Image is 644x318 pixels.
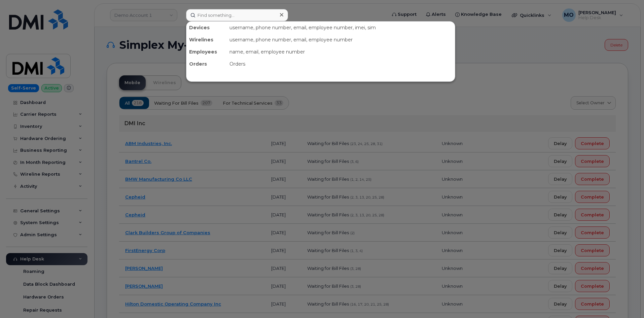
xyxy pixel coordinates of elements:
[227,58,455,70] div: Orders
[186,22,227,34] div: Devices
[186,46,227,58] div: Employees
[186,58,227,70] div: Orders
[186,34,227,46] div: Wirelines
[227,22,455,34] div: username, phone number, email, employee number, imei, sim
[227,46,455,58] div: name, email, employee number
[227,34,455,46] div: username, phone number, email, employee number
